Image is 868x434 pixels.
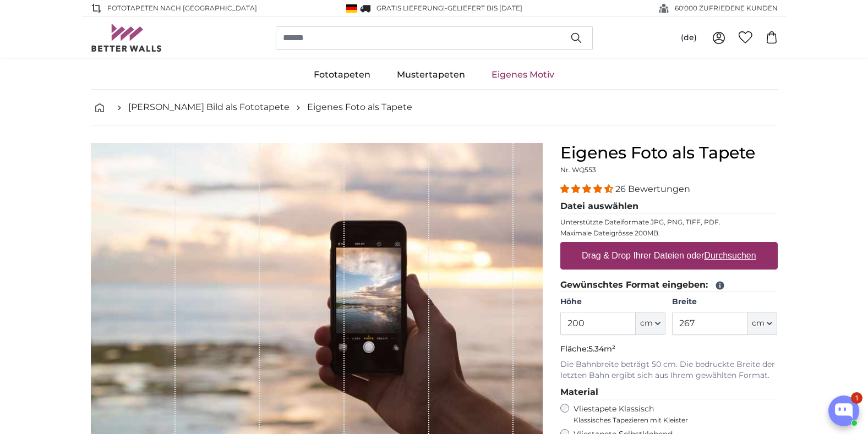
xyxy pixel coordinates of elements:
legend: Datei auswählen [560,200,778,213]
span: cm [752,318,765,329]
span: Fototapeten nach [GEOGRAPHIC_DATA] [107,3,257,13]
nav: breadcrumbs [91,90,778,125]
label: Höhe [560,296,665,307]
label: Vliestapete Klassisch [574,404,768,425]
span: Nr. WQ553 [560,166,596,174]
div: 1 [851,392,862,404]
legend: Gewünschtes Format eingeben: [560,278,778,292]
span: 5.34m² [588,344,615,354]
a: Eigenes Foto als Tapete [307,101,412,114]
img: Betterwalls [91,24,162,52]
span: Geliefert bis [DATE] [447,4,522,12]
span: 4.54 stars [560,184,615,194]
label: Breite [672,296,777,307]
p: Fläche: [560,344,778,355]
p: Die Bahnbreite beträgt 50 cm. Die bedruckte Breite der letzten Bahn ergibt sich aus Ihrem gewählt... [560,359,778,381]
p: Unterstützte Dateiformate JPG, PNG, TIFF, PDF. [560,218,778,227]
button: cm [747,312,777,335]
span: 60'000 ZUFRIEDENE KUNDEN [675,3,778,13]
button: (de) [672,28,706,48]
legend: Material [560,386,778,399]
p: Maximale Dateigrösse 200MB. [560,229,778,238]
img: Deutschland [346,4,357,13]
a: Eigenes Motiv [478,61,567,89]
a: [PERSON_NAME] Bild als Fototapete [128,101,290,114]
button: Open chatbox [828,395,859,426]
span: GRATIS Lieferung! [376,4,445,12]
span: cm [640,318,653,329]
a: Mustertapeten [384,61,478,89]
span: Klassisches Tapezieren mit Kleister [574,416,768,425]
span: - [445,4,522,12]
span: 26 Bewertungen [615,184,690,194]
u: Durchsuchen [704,251,756,260]
a: Fototapeten [301,61,384,89]
label: Drag & Drop Ihrer Dateien oder [577,245,761,267]
button: cm [636,312,665,335]
h1: Eigenes Foto als Tapete [560,143,778,163]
